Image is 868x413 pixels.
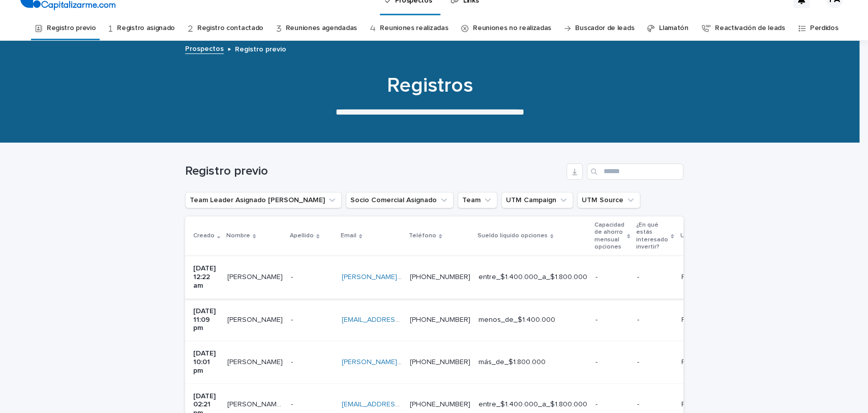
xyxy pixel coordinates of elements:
[458,192,497,208] button: Team
[227,271,285,282] p: Fernando Navarro
[473,16,551,40] a: Reuniones no realizadas
[342,401,457,408] a: [EMAIL_ADDRESS][DOMAIN_NAME]
[227,356,285,367] p: Jacob Papadopulos Zepeda
[185,42,224,54] a: Prospectos
[501,192,573,208] button: UTM Campaign
[477,230,548,241] p: Sueldo líquido opciones
[193,349,219,375] p: [DATE] 10:01 pm
[291,356,295,367] p: -
[594,219,624,253] p: Capacidad de ahorro mensual opciones
[117,16,175,40] a: Registro asignado
[290,230,314,241] p: Apellido
[346,192,454,208] button: Socio Comercial Asignado
[235,43,286,54] p: Registro previo
[637,273,673,282] p: -
[227,398,285,409] p: Juan Pablo Mozó Etcheverry
[291,314,295,324] p: -
[637,358,673,367] p: -
[681,356,715,367] p: Facebook
[587,163,683,180] input: Search
[595,273,629,282] p: -
[291,271,295,282] p: -
[410,316,470,323] a: [PHONE_NUMBER]
[185,164,562,179] h1: Registro previo
[409,230,436,241] p: Teléfono
[575,16,634,40] a: Buscador de leads
[341,230,356,241] p: Email
[286,16,357,40] a: Reuniones agendadas
[197,16,263,40] a: Registro contactado
[478,358,587,367] p: más_de_$1.800.000
[47,16,96,40] a: Registro previo
[577,192,640,208] button: UTM Source
[342,359,567,366] a: [PERSON_NAME][EMAIL_ADDRESS][PERSON_NAME][DOMAIN_NAME]
[193,307,219,333] p: [DATE] 11:09 pm
[478,316,587,324] p: menos_de_$1.400.000
[227,314,285,324] p: Héctor Mardones Poblete
[595,358,629,367] p: -
[595,400,629,409] p: -
[185,192,342,208] button: Team Leader Asignado LLamados
[291,398,295,409] p: -
[410,401,470,408] a: [PHONE_NUMBER]
[410,359,470,366] a: [PHONE_NUMBER]
[681,271,715,282] p: Facebook
[659,16,689,40] a: Llamatón
[636,219,668,253] p: ¿En qué estás interesado invertir?
[380,16,448,40] a: Reuniones realizadas
[226,230,250,241] p: Nombre
[681,314,715,324] p: Facebook
[342,316,457,323] a: [EMAIL_ADDRESS][DOMAIN_NAME]
[681,398,715,409] p: Facebook
[193,230,215,241] p: Creado
[478,400,587,409] p: entre_$1.400.000_a_$1.800.000
[715,16,785,40] a: Reactivación de leads
[637,316,673,324] p: -
[595,316,629,324] p: -
[478,273,587,282] p: entre_$1.400.000_a_$1.800.000
[181,73,679,98] h1: Registros
[637,400,673,409] p: -
[193,264,219,290] p: [DATE] 12:22 am
[410,273,470,281] a: [PHONE_NUMBER]
[680,230,716,241] p: UTM Source
[342,273,623,281] a: [PERSON_NAME][EMAIL_ADDRESS][PERSON_NAME][PERSON_NAME][DOMAIN_NAME]
[810,16,839,40] a: Perdidos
